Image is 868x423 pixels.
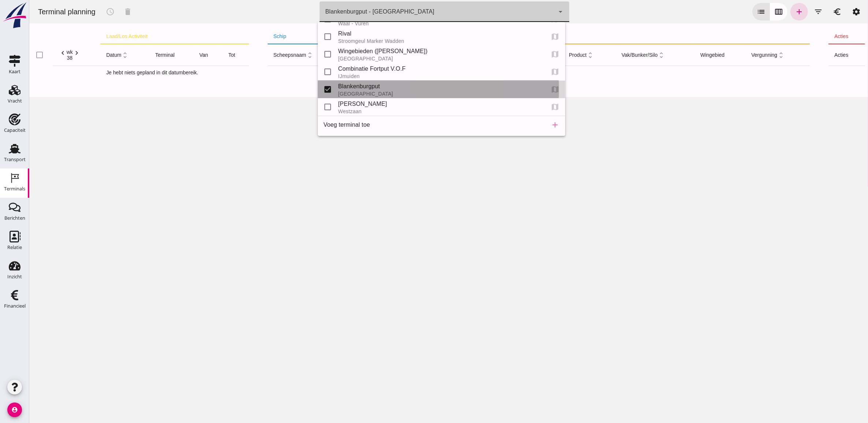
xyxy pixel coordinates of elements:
[4,186,25,191] div: Terminals
[748,51,756,59] i: unfold_more
[71,66,836,79] td: Je hebt niets gepland in dit datumbereik.
[765,7,774,16] i: add
[665,44,716,66] th: wingebied
[7,274,22,279] div: Inzicht
[164,44,193,66] th: van
[7,402,22,417] i: account_circle
[4,304,26,308] div: Financieel
[9,69,21,74] div: Kaart
[71,29,220,44] th: laad/los activiteit
[4,128,26,133] div: Capaciteit
[483,44,534,66] th: cumulatief
[804,7,812,16] i: euro
[193,44,220,66] th: tot
[238,29,407,44] th: schip
[745,7,754,16] i: calendar_view_week
[628,51,636,59] i: unfold_more
[785,7,793,16] i: filter_list
[277,51,284,59] i: unfold_more
[799,29,836,44] th: acties
[540,52,565,58] span: product
[77,52,100,58] span: datum
[3,7,72,17] div: Terminal planning
[425,29,781,44] th: product
[37,55,44,61] div: 38
[799,44,836,66] th: acties
[44,49,51,57] i: chevron_right
[4,157,26,162] div: Transport
[92,51,100,59] i: unfold_more
[425,44,483,66] th: hoeveelheid
[727,7,736,16] i: list
[1,2,28,29] img: logo-small.a267ee39.svg
[7,245,22,250] div: Relatie
[557,51,565,59] i: unfold_more
[823,7,831,16] i: settings
[8,99,22,103] div: Vracht
[120,44,164,66] th: terminal
[312,44,350,66] th: status
[296,7,405,16] div: Blankenburgput - [GEOGRAPHIC_DATA]
[592,52,636,58] span: vak/bunker/silo
[244,52,285,58] span: scheepsnaam
[527,7,536,16] i: arrow_drop_down
[4,216,25,220] div: Berichten
[30,49,37,57] i: chevron_left
[722,52,756,58] span: vergunning
[37,49,44,55] div: wk
[350,44,407,66] th: bestemming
